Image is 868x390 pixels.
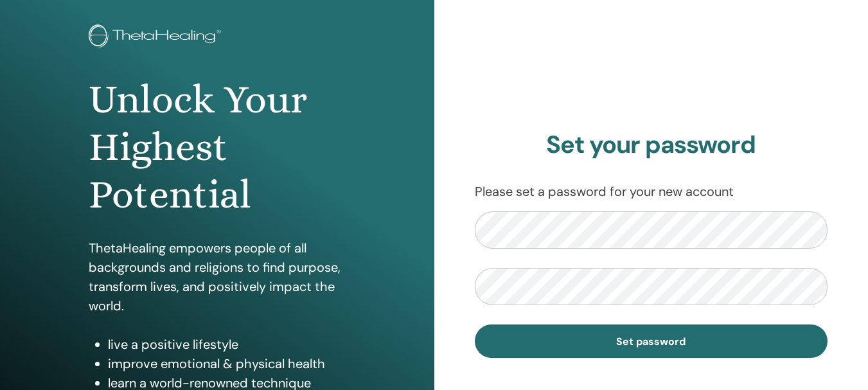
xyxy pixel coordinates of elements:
h1: Unlock Your Highest Potential [89,76,346,219]
li: improve emotional & physical health [108,354,346,373]
p: Please set a password for your new account [475,182,828,201]
span: Set password [616,335,686,348]
li: live a positive lifestyle [108,335,346,354]
h2: Set your password [475,130,828,160]
p: ThetaHealing empowers people of all backgrounds and religions to find purpose, transform lives, a... [89,238,346,315]
button: Set password [475,324,828,358]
